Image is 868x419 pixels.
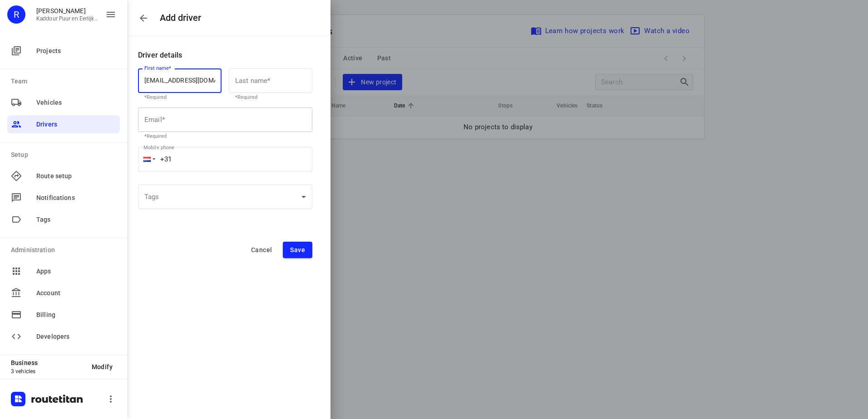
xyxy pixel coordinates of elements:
div: Close [134,9,153,27]
span: Notifications [36,193,116,203]
h5: Add driver [160,13,201,23]
span: Vehicles [36,98,116,107]
p: Rachid Kaddour [36,7,98,15]
span: Modify [92,363,113,370]
span: Route setup [36,171,116,181]
p: *Required [144,94,215,100]
p: Administration [11,245,120,255]
span: Save [290,246,305,253]
p: 3 vehicles [11,368,84,375]
span: Drivers [36,120,116,129]
span: Billing [36,310,116,320]
div: R [7,5,25,24]
p: Kaddour Puur en Eerlijk Vlees B.V. [36,15,98,22]
span: Account [36,288,116,298]
span: Cancel [251,246,272,253]
input: 1 (702) 123-4567 [138,147,312,171]
p: Driver details [138,51,182,59]
p: *Required [144,133,306,139]
p: Team [11,77,120,86]
p: Business [11,359,84,366]
span: Apps [36,267,116,276]
label: Mobile phone [143,145,174,150]
span: Tags [36,215,116,224]
p: Setup [11,150,120,160]
span: Projects [36,46,116,56]
span: Developers [36,332,116,341]
div: Netherlands: + 31 [138,147,155,171]
p: *Required [235,94,306,100]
